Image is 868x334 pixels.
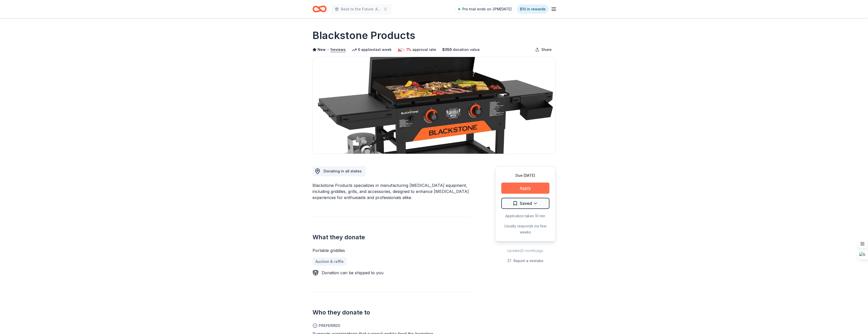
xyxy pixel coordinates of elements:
[507,258,543,264] button: Report a mistake
[406,47,411,53] span: 1%
[501,223,549,235] div: Usually responds in a few weeks
[531,45,556,55] button: Share
[501,198,549,209] button: Saved
[453,47,480,53] span: donation value
[541,47,552,53] span: Share
[501,183,549,194] button: Apply
[312,308,471,317] h2: Who they donate to
[455,5,515,13] a: Pro trial ends on 2PM[DATE]
[501,213,549,219] div: Application takes 10 min
[501,172,549,179] div: Due [DATE]
[312,182,471,201] div: Blackstone Products specializes in manufacturing [MEDICAL_DATA] equipment, including griddles, gr...
[517,5,549,14] a: $10 in rewards
[312,233,471,241] h2: What they donate
[312,258,347,266] a: Auction & raffle
[312,28,415,43] h1: Blackstone Products
[312,3,327,15] a: Home
[324,169,362,173] span: Donating in all states
[327,48,329,52] span: •
[330,47,346,53] button: 1reviews
[520,200,532,207] span: Saved
[442,47,452,53] span: $ 350
[462,6,512,12] span: Pro trial ends on 2PM[DATE]
[322,270,383,276] div: Donation can be shipped to you
[313,57,556,154] img: Image for Blackstone Products
[352,47,392,53] div: 9 applies last week
[312,247,471,253] div: Portable griddles
[318,47,326,53] span: New
[495,248,556,254] div: Updated 2 months ago
[412,47,436,53] span: approval rate
[331,4,392,14] button: Back to the Future: A Night of Warriors
[312,323,471,329] span: Preferred
[341,6,381,12] span: Back to the Future: A Night of Warriors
